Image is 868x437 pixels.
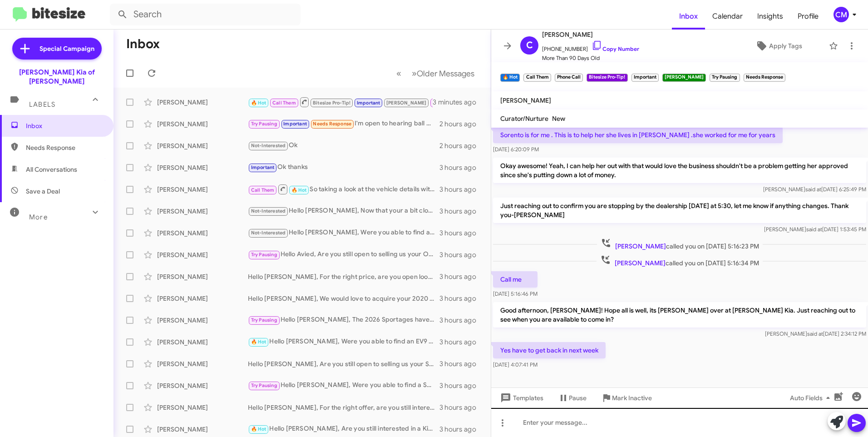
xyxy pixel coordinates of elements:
[248,162,439,173] div: Ok thanks
[439,425,483,434] div: 3 hours ago
[439,338,483,347] div: 3 hours ago
[251,317,277,323] span: Try Pausing
[248,96,433,108] div: Yes have to get back in next week
[26,165,77,174] span: All Conversations
[251,426,266,432] span: 🔥 Hot
[439,141,483,150] div: 2 hours ago
[26,187,60,196] span: Save a Deal
[12,38,102,60] a: Special Campaign
[493,342,606,358] p: Yes have to get back in next week
[439,185,483,194] div: 3 hours ago
[248,228,439,238] div: Hello [PERSON_NAME], Were you able to find a [DATE] that fit your needs?
[251,164,275,170] span: Important
[251,187,275,193] span: Call Them
[157,294,248,303] div: [PERSON_NAME]
[790,3,826,30] a: Profile
[157,250,248,259] div: [PERSON_NAME]
[396,68,401,79] span: «
[750,3,790,30] a: Insights
[313,121,351,127] span: Needs Response
[500,114,548,123] span: Curator/Nurture
[592,45,639,52] a: Copy Number
[248,403,439,412] div: Hello [PERSON_NAME], For the right offer, are you still interested in selling us your Sportage?
[826,7,858,22] button: CM
[769,38,802,54] span: Apply Tags
[39,44,94,53] span: Special Campaign
[439,163,483,172] div: 3 hours ago
[493,198,866,223] p: Just reaching out to confirm you are stopping by the dealership [DATE] at 5:30, let me know if an...
[251,339,266,345] span: 🔥 Hot
[157,141,248,150] div: [PERSON_NAME]
[157,185,248,194] div: [PERSON_NAME]
[710,74,740,82] small: Try Pausing
[493,302,866,328] p: Good afternoon, [PERSON_NAME]! Hope all is well, its [PERSON_NAME] over at [PERSON_NAME] Kia. Jus...
[386,100,427,106] span: [PERSON_NAME]
[26,121,103,130] span: Inbox
[439,403,483,412] div: 3 hours ago
[126,37,160,51] h1: Inbox
[493,361,538,368] span: [DATE] 4:07:41 PM
[744,74,785,82] small: Needs Response
[110,4,301,25] input: Search
[406,64,480,83] button: Next
[662,74,706,82] small: [PERSON_NAME]
[805,186,821,193] span: said at
[157,272,248,281] div: [PERSON_NAME]
[248,315,439,325] div: Hello [PERSON_NAME], The 2026 Sportages have landed! I took a look at your current Sportage, it l...
[248,206,439,216] div: Hello [PERSON_NAME], Now that your a bit closer to your lease end, would you consider an early up...
[157,403,248,412] div: [PERSON_NAME]
[439,381,483,390] div: 3 hours ago
[391,64,480,83] nav: Page navigation example
[29,100,55,109] span: Labels
[439,228,483,238] div: 3 hours ago
[391,64,407,83] button: Previous
[417,69,474,79] span: Older Messages
[493,146,539,153] span: [DATE] 6:20:09 PM
[542,54,639,63] span: More Than 90 Days Old
[248,249,439,260] div: Hello Avied, Are you still open to selling us your Optima for the right price?
[248,424,439,434] div: Hello [PERSON_NAME], Are you still interested in a Kia [DATE]?
[251,382,277,388] span: Try Pausing
[672,3,705,30] a: Inbox
[526,38,533,53] span: C
[705,3,750,30] span: Calendar
[783,390,841,406] button: Auto Fields
[587,74,627,82] small: Bitesize Pro-Tip!
[439,250,483,259] div: 3 hours ago
[631,74,659,82] small: Important
[251,100,266,106] span: 🔥 Hot
[251,121,277,127] span: Try Pausing
[157,338,248,347] div: [PERSON_NAME]
[439,294,483,303] div: 3 hours ago
[597,238,763,251] span: called you on [DATE] 5:16:23 PM
[439,316,483,325] div: 3 hours ago
[765,330,866,337] span: [PERSON_NAME] [DATE] 2:34:12 PM
[569,390,587,406] span: Pause
[248,184,439,195] div: So taking a look at the vehicle details with the appraiser, it looks like we would be able to tra...
[615,242,666,250] span: [PERSON_NAME]
[807,330,823,337] span: said at
[272,100,296,106] span: Call Them
[157,207,248,216] div: [PERSON_NAME]
[251,230,286,236] span: Not-Interested
[248,380,439,391] div: Hello [PERSON_NAME], Were you able to find a Sorento that fit your needs?
[283,121,307,127] span: Important
[542,29,639,40] span: [PERSON_NAME]
[615,259,666,267] span: [PERSON_NAME]
[251,208,286,214] span: Not-Interested
[439,359,483,368] div: 3 hours ago
[157,163,248,172] div: [PERSON_NAME]
[313,100,350,106] span: Bitesize Pro-Tip!
[157,98,248,107] div: [PERSON_NAME]
[248,359,439,368] div: Hello [PERSON_NAME], Are you still open to selling us your Sorento for the right price?
[439,272,483,281] div: 3 hours ago
[357,100,380,106] span: Important
[157,425,248,434] div: [PERSON_NAME]
[500,74,520,82] small: 🔥 Hot
[439,207,483,216] div: 3 hours ago
[291,187,307,193] span: 🔥 Hot
[764,226,866,233] span: [PERSON_NAME] [DATE] 1:53:45 PM
[493,127,783,143] p: Sorento is for me . This is to help her she lives in [PERSON_NAME] .she worked for me for years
